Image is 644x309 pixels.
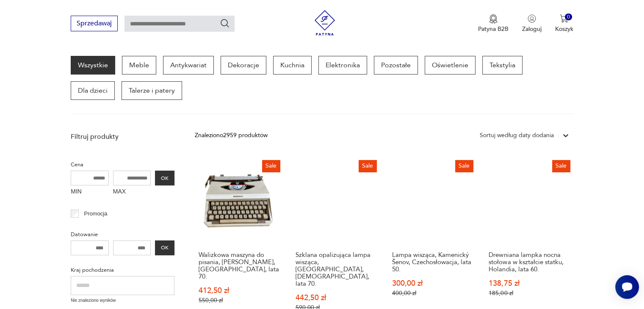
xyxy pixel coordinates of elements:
img: Patyna - sklep z meblami i dekoracjami vintage [312,10,337,36]
img: Ikonka użytkownika [528,14,536,23]
h3: Walizkowa maszyna do pisania, [PERSON_NAME], [GEOGRAPHIC_DATA], lata 70. [199,251,279,280]
a: Sprzedawaj [71,21,118,27]
button: Patyna B2B [478,14,509,33]
p: 300,00 zł [392,280,473,287]
div: Sortuj według daty dodania [480,131,554,140]
div: Znaleziono 2959 produktów [195,131,268,140]
a: Oświetlenie [425,56,475,74]
a: Tekstylia [482,56,522,74]
button: Sprzedawaj [71,16,118,31]
p: Cena [71,160,174,169]
a: Ikona medaluPatyna B2B [478,14,509,33]
a: Dekoracje [221,56,266,74]
iframe: Smartsupp widget button [615,275,639,299]
p: 185,00 zł [489,290,569,297]
button: Zaloguj [522,14,542,33]
a: Kuchnia [273,56,312,74]
button: OK [155,171,174,185]
p: 138,75 zł [489,280,569,287]
img: Ikona koszyka [560,14,568,23]
h3: Lampa wisząca, Kamenický Šenov, Czechosłowacja, lata 50. [392,251,473,273]
p: Patyna B2B [478,25,509,33]
p: Nie znaleziono wyników [71,297,174,304]
button: OK [155,240,174,255]
img: Ikona medalu [489,14,498,24]
p: Promocja [84,209,108,218]
a: Pozostałe [374,56,418,74]
p: Datowanie [71,230,174,239]
a: Dla dzieci [71,81,115,100]
p: 400,00 zł [392,290,473,297]
p: Koszyk [555,25,573,33]
p: Zaloguj [522,25,542,33]
p: 412,50 zł [199,287,279,294]
h3: Szklana opalizująca lampa wisząca, [GEOGRAPHIC_DATA], [DEMOGRAPHIC_DATA], lata 70. [296,251,376,287]
h3: Drewniana lampka nocna stołowa w kształcie statku, Holandia, lata 60. [489,251,569,273]
a: Meble [122,56,156,74]
p: 442,50 zł [296,294,376,301]
a: Elektronika [318,56,367,74]
button: 0Koszyk [555,14,573,33]
label: MAX [113,185,151,199]
p: Filtruj produkty [71,132,174,141]
div: 0 [565,14,572,21]
a: Wszystkie [71,56,115,74]
button: Szukaj [220,18,230,28]
p: 550,00 zł [199,297,279,304]
p: Kraj pochodzenia [71,265,174,275]
a: Antykwariat [163,56,214,74]
a: Talerze i patery [122,81,182,100]
label: MIN [71,185,109,199]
